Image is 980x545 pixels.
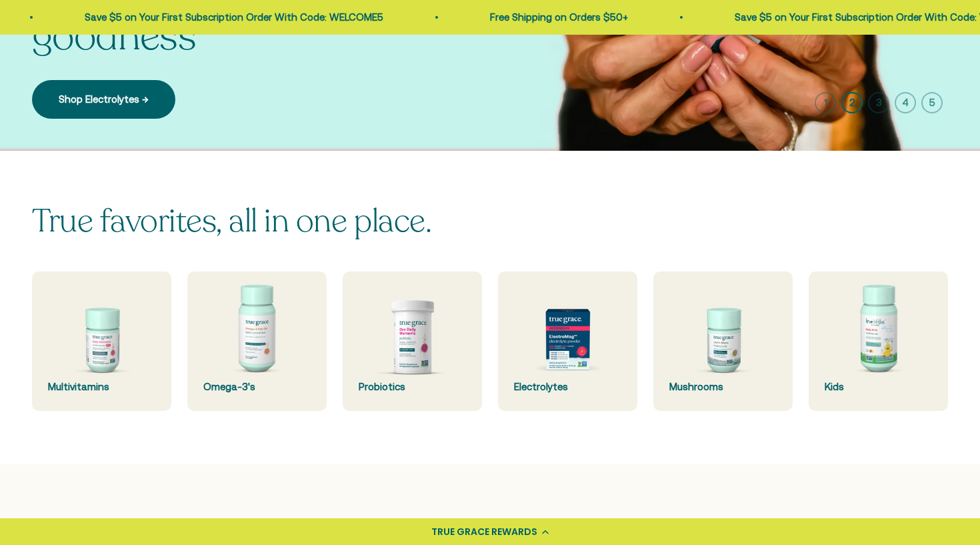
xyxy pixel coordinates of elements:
div: Mushrooms [669,379,777,395]
a: Omega-3's [187,271,327,411]
button: 5 [921,92,943,113]
a: Electrolytes [498,271,637,411]
a: Shop Electrolytes → [32,80,175,119]
div: Probiotics [359,379,466,395]
button: 3 [868,92,889,113]
a: Mushrooms [653,271,793,411]
div: Multivitamins [48,379,155,395]
button: 2 [841,92,863,113]
div: Electrolytes [514,379,621,395]
a: Free Shipping on Orders $50+ [489,11,627,23]
div: Kids [825,379,932,395]
a: Multivitamins [32,271,171,411]
button: 4 [895,92,916,113]
split-lines: True favorites, all in one place. [32,199,431,243]
div: TRUE GRACE REWARDS [431,525,537,539]
div: Omega-3's [203,379,311,395]
p: Save $5 on Your First Subscription Order With Code: WELCOME5 [83,9,382,25]
a: Kids [809,271,948,411]
button: 1 [815,92,836,113]
a: Probiotics [343,271,482,411]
